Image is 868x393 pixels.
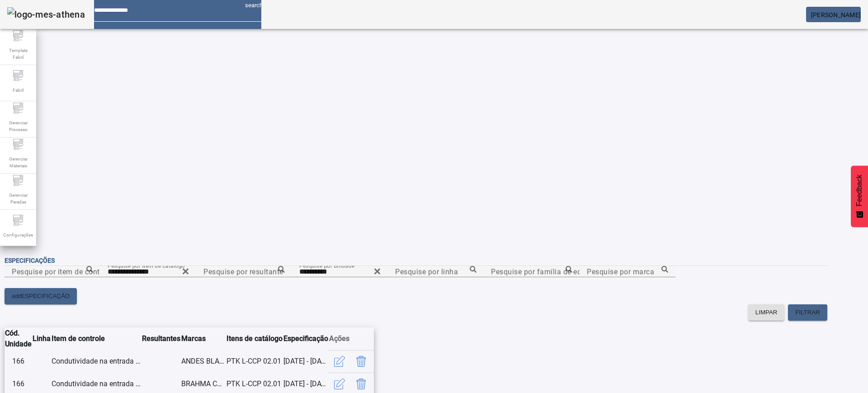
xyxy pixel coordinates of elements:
mat-label: Pesquise por família de equipamento [491,267,618,276]
input: Number [203,266,285,277]
th: Itens de catálogo [226,327,283,350]
th: Especificação [283,327,329,350]
td: ANDES BLANCA [181,350,226,373]
span: ESPECIFICAÇÃO [21,292,70,301]
span: Especificações [5,257,55,264]
mat-label: Pesquise por item de catálogo [108,262,185,269]
button: Delete [350,350,372,372]
input: Number [395,266,476,277]
span: Configurações [0,229,36,241]
mat-label: Pesquise por linha [395,267,458,276]
span: FILTRAR [795,308,820,317]
mat-label: Pesquise por item de controle [12,267,113,276]
span: Template Fabril [5,44,32,63]
span: Feedback [855,175,863,206]
button: addESPECIFICAÇÃO [5,288,77,304]
input: Number [299,266,381,277]
span: Gerenciar Materiais [5,153,32,172]
th: Item de controle [51,327,142,350]
input: Number [491,266,572,277]
img: logo-mes-athena [7,7,85,22]
td: Condutividade na entrada - Cerv. LT [51,350,142,373]
td: PTK L-CCP 02.01 [226,350,283,373]
button: LIMPAR [748,304,785,321]
td: 166 [5,350,32,373]
span: [PERSON_NAME] [811,11,861,19]
mat-label: Pesquise por marca [587,267,654,276]
button: Feedback - Mostrar pesquisa [851,166,868,227]
span: Gerenciar Paradas [5,189,32,208]
input: Number [587,266,668,277]
input: Number [108,266,189,277]
button: FILTRAR [788,304,827,321]
th: Ações [329,327,374,350]
th: Resultantes [142,327,181,350]
th: Marcas [181,327,226,350]
span: Gerenciar Processo [5,117,32,136]
mat-label: Pesquise por resultante [203,267,283,276]
span: Fabril [10,84,26,96]
mat-label: Pesquise por unidade [299,262,354,269]
input: Number [12,266,93,277]
th: Linha [32,327,51,350]
td: [DATE] - [DATE] (RITM18226091) [283,350,329,373]
span: LIMPAR [755,308,778,317]
th: Cód. Unidade [5,327,32,350]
